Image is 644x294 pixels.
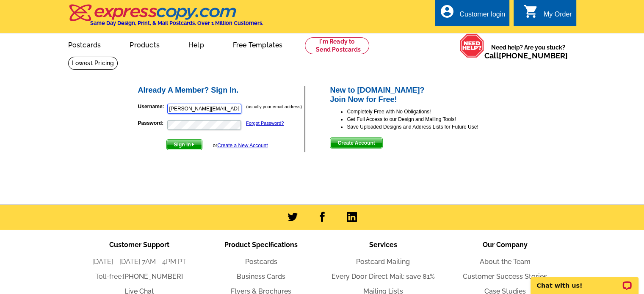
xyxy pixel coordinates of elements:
iframe: LiveChat chat widget [525,267,644,294]
a: Every Door Direct Mail: save 81% [332,272,435,280]
span: Need help? Are you stuck? [484,43,572,60]
a: Postcards [55,34,115,54]
li: Get Full Access to our Design and Mailing Tools! [347,115,507,123]
li: Toll-free: [78,272,200,282]
li: Save Uploaded Designs and Address Lists for Future Use! [347,123,507,131]
span: Customer Support [109,241,169,249]
a: Create a New Account [217,143,268,148]
button: Create Account [330,137,382,148]
span: Call [484,51,568,60]
a: account_circle Customer login [439,9,505,20]
div: or [213,142,268,149]
small: (usually your email address) [246,104,302,109]
li: Completely Free with No Obligations! [347,108,507,115]
span: Our Company [483,241,528,249]
h2: Already A Member? Sign In. [138,86,304,95]
img: button-next-arrow-white.png [191,143,195,146]
a: Business Cards [237,272,285,280]
h4: Same Day Design, Print, & Mail Postcards. Over 1 Million Customers. [90,20,263,26]
a: Forgot Password? [246,121,284,126]
img: help [459,33,484,58]
div: My Order [544,11,572,22]
h2: New to [DOMAIN_NAME]? Join Now for Free! [330,86,507,104]
button: Sign In [166,139,202,150]
i: account_circle [439,4,454,19]
li: [DATE] - [DATE] 7AM - 4PM PT [78,257,200,267]
a: About the Team [480,258,531,266]
div: Customer login [459,11,505,22]
label: Username: [138,103,166,110]
span: Services [369,241,397,249]
a: Free Templates [219,34,296,54]
a: Same Day Design, Print, & Mail Postcards. Over 1 Million Customers. [68,10,263,26]
a: Products [116,34,173,54]
span: Create Account [330,138,382,148]
a: [PHONE_NUMBER] [123,272,183,280]
a: Postcards [245,258,277,266]
span: Sign In [167,140,202,150]
span: Product Specifications [224,241,298,249]
a: Postcard Mailing [356,258,410,266]
i: shopping_cart [523,4,539,19]
a: Customer Success Stories [463,272,547,280]
a: [PHONE_NUMBER] [499,51,568,60]
a: shopping_cart My Order [523,9,572,20]
a: Help [175,34,218,54]
label: Password: [138,119,166,127]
